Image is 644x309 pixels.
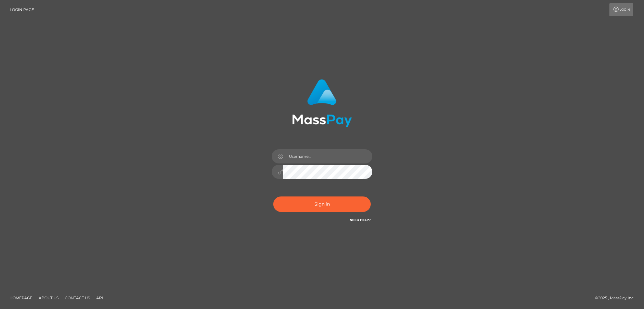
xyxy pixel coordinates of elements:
a: Homepage [7,293,35,303]
button: Sign in [273,196,371,212]
a: Need Help? [350,218,371,222]
a: Login [609,3,633,16]
a: About Us [36,293,61,303]
div: © 2025 , MassPay Inc. [595,295,639,301]
a: API [94,293,106,303]
a: Login Page [10,3,34,16]
img: MassPay Login [292,79,352,127]
input: Username... [283,149,372,163]
a: Contact Us [62,293,92,303]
